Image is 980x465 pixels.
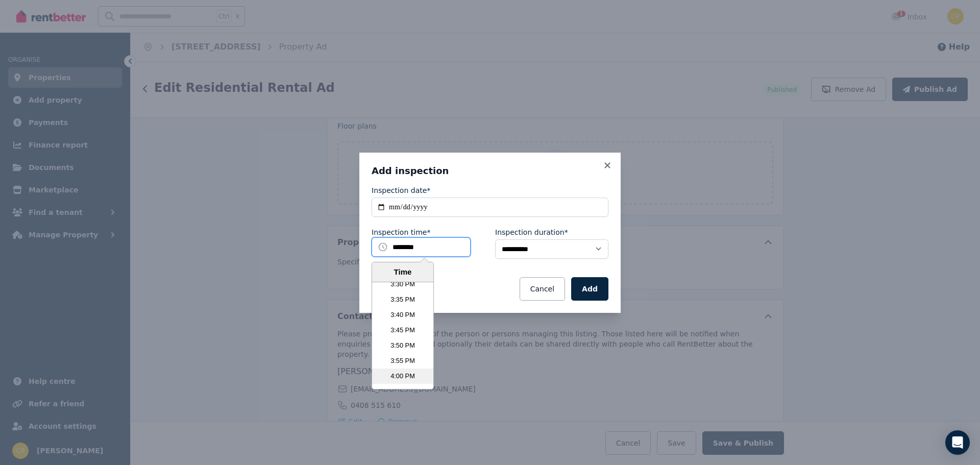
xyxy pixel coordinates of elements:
[945,430,970,455] div: Open Intercom Messenger
[372,384,433,399] li: 4:05 PM
[372,369,433,384] li: 4:00 PM
[372,353,433,369] li: 3:55 PM
[375,266,431,278] div: Time
[520,277,565,301] button: Cancel
[372,338,433,353] li: 3:50 PM
[372,323,433,338] li: 3:45 PM
[372,277,433,292] li: 3:30 PM
[372,307,433,323] li: 3:40 PM
[372,185,430,195] label: Inspection date*
[495,227,568,237] label: Inspection duration*
[571,277,608,301] button: Add
[372,227,430,237] label: Inspection time*
[372,282,433,389] ul: Time
[372,292,433,307] li: 3:35 PM
[372,165,608,177] h3: Add inspection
